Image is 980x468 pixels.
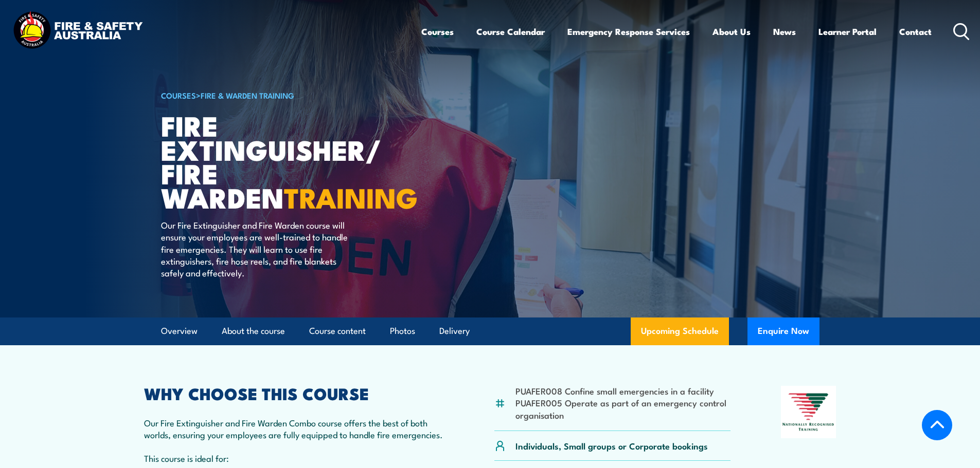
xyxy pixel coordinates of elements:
[144,386,444,400] h2: WHY CHOOSE THIS COURSE
[476,18,545,45] a: Course Calendar
[421,18,454,45] a: Courses
[201,89,294,101] a: Fire & Warden Training
[899,18,932,45] a: Contact
[712,18,751,45] a: About Us
[161,317,198,345] a: Overview
[818,18,877,45] a: Learner Portal
[161,219,349,279] p: Our Fire Extinguisher and Fire Warden course will ensure your employees are well-trained to handl...
[439,317,470,345] a: Delivery
[747,317,819,345] button: Enquire Now
[515,385,731,397] li: PUAFER008 Confine small emergencies in a facility
[773,18,796,45] a: News
[631,317,729,345] a: Upcoming Schedule
[161,89,415,101] h6: >
[161,113,415,209] h1: Fire Extinguisher/ Fire Warden
[161,89,196,101] a: COURSES
[144,417,444,441] p: Our Fire Extinguisher and Fire Warden Combo course offers the best of both worlds, ensuring your ...
[222,317,285,345] a: About the course
[515,397,731,421] li: PUAFER005 Operate as part of an emergency control organisation
[390,317,415,345] a: Photos
[781,386,836,438] img: Nationally Recognised Training logo.
[284,175,418,218] strong: TRAINING
[515,440,708,452] p: Individuals, Small groups or Corporate bookings
[309,317,366,345] a: Course content
[144,452,444,464] p: This course is ideal for:
[567,18,690,45] a: Emergency Response Services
